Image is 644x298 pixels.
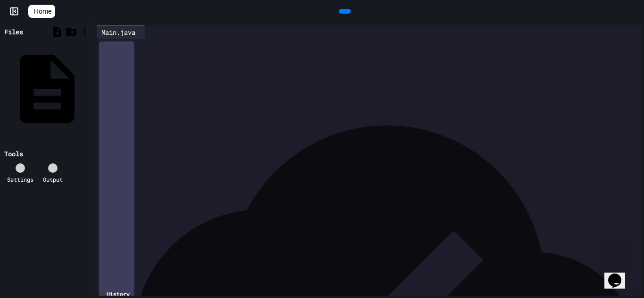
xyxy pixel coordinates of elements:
div: Settings [7,175,33,184]
iframe: chat widget [604,260,635,289]
div: Main.java [97,27,140,37]
div: Files [4,27,23,37]
a: Home [28,5,55,18]
div: Tools [4,149,23,159]
div: Output [43,175,63,184]
span: Home [34,7,51,16]
div: Main.java [97,25,145,39]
